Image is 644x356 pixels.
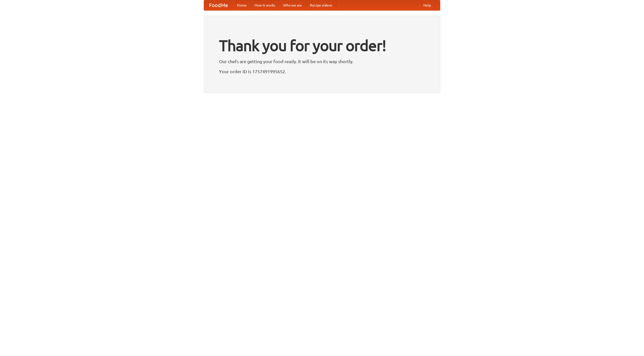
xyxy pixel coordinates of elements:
a: Home [233,0,251,10]
a: FoodMe [204,0,233,10]
a: How it works [251,0,279,10]
a: Recipe videos [306,0,336,10]
p: Your order ID is 1757491995652. [219,68,425,75]
p: Our chefs are getting your food ready. It will be on its way shortly. [219,58,425,65]
h1: Thank you for your order! [219,33,425,58]
a: Who we are [279,0,306,10]
a: Help [419,0,435,10]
